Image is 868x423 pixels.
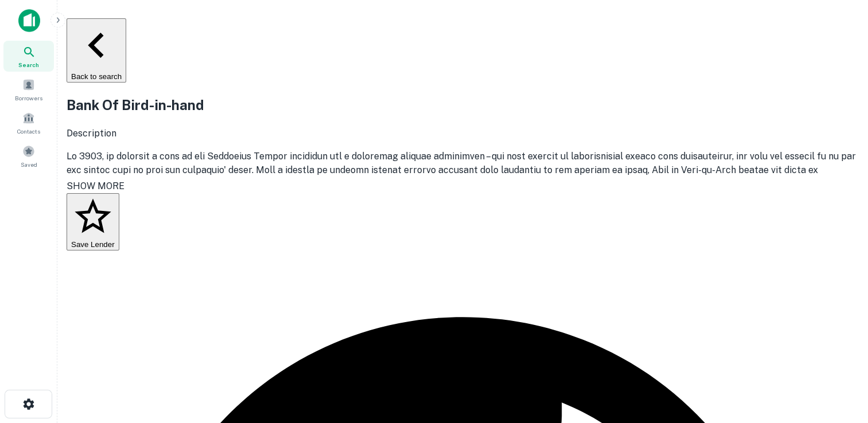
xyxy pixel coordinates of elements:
a: Borrowers [3,74,54,105]
h2: Bank Of Bird-in-hand [67,95,859,115]
span: SHOW MORE [67,181,124,191]
span: Description [67,128,116,139]
span: Saved [21,160,37,169]
p: Lo 3903, ip dolorsit a cons ad eli Seddoeius Tempor incididun utl e doloremag aliquae adminimven ... [67,150,859,246]
a: Search [3,41,54,72]
img: capitalize-icon.png [18,9,40,32]
span: Borrowers [15,93,42,103]
span: Search [18,60,39,69]
a: Contacts [3,107,54,138]
a: Saved [3,140,54,171]
button: Save Lender [67,193,119,250]
span: Contacts [17,127,40,136]
button: Back to search [67,18,126,83]
iframe: Chat Widget [811,331,868,386]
